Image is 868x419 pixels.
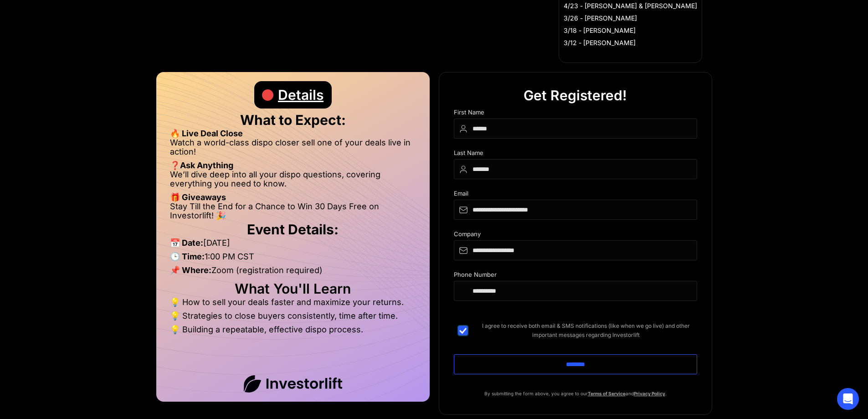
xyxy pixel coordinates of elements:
[837,388,859,410] div: Open Intercom Messenger
[240,112,346,128] strong: What to Expect:
[170,266,416,279] li: Zoom (registration required)
[170,311,416,325] li: 💡 Strategies to close buyers consistently, time after time.
[524,82,627,109] div: Get Registered!
[278,81,324,109] div: Details
[634,391,665,396] a: Privacy Policy
[170,238,416,252] li: [DATE]
[247,221,339,238] strong: Event Details:
[170,192,226,202] strong: 🎁 Giveaways
[170,202,416,220] li: Stay Till the End for a Chance to Win 30 Days Free on Investorlift! 🎉
[454,109,697,119] div: First Name
[170,284,416,293] h2: What You'll Learn
[170,265,211,275] strong: 📌 Where:
[454,150,697,159] div: Last Name
[454,389,697,398] p: By submitting the form above, you agree to our and .
[170,252,416,266] li: 1:00 PM CST
[475,321,697,340] span: I agree to receive both email & SMS notifications (like when we go live) and other important mess...
[454,109,697,389] form: DIspo Day Main Form
[170,252,205,261] strong: 🕒 Time:
[170,138,416,161] li: Watch a world-class dispo closer sell one of your deals live in action!
[454,271,697,281] div: Phone Number
[170,170,416,193] li: We’ll dive deep into all your dispo questions, covering everything you need to know.
[170,238,203,248] strong: 📅 Date:
[454,231,697,240] div: Company
[588,391,626,396] a: Terms of Service
[170,325,416,334] li: 💡 Building a repeatable, effective dispo process.
[170,129,243,138] strong: 🔥 Live Deal Close
[454,190,697,200] div: Email
[170,160,233,170] strong: ❓Ask Anything
[170,298,416,311] li: 💡 How to sell your deals faster and maximize your returns.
